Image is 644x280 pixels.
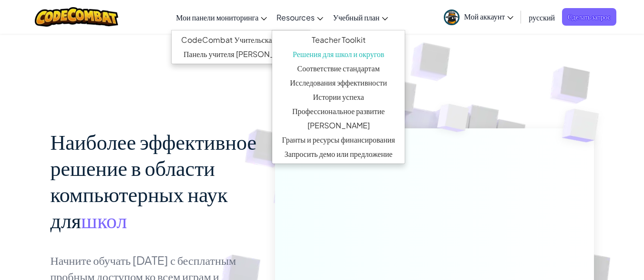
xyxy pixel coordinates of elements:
[272,4,328,30] a: Resources
[272,147,404,161] a: Запросить демо или предложение
[51,128,257,233] span: Наиболее эффективное решение в области компьютерных наук для
[81,206,127,233] span: школ
[172,47,310,61] a: Панель учителя [PERSON_NAME]
[529,12,555,22] span: русский
[419,85,488,156] img: Overlap cubes
[272,133,404,147] a: Гранты и ресурсы финансирования
[172,33,310,47] a: CodeCombat Учительская Панель
[333,12,379,22] span: Учебный план
[328,4,393,30] a: Учебный план
[562,8,616,26] a: Сделать запрос
[524,4,560,30] a: русский
[171,4,272,30] a: Мои панели мониторинга
[439,2,519,32] a: Мой аккаунт
[272,47,404,61] a: Решения для школ и округов
[272,118,404,133] a: [PERSON_NAME]
[276,12,315,22] span: Resources
[176,12,258,22] span: Мои панели мониторинга
[272,104,404,118] a: Профессиональное развитие
[35,7,118,27] img: CodeCombat logo
[272,76,404,90] a: Исследования эффективности
[272,61,404,76] a: Соответствие стандартам
[464,11,514,21] span: Мой аккаунт
[272,33,404,47] a: Teacher Toolkit
[272,90,404,104] a: Истории успеха
[444,10,460,25] img: avatar
[543,86,625,166] img: Overlap cubes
